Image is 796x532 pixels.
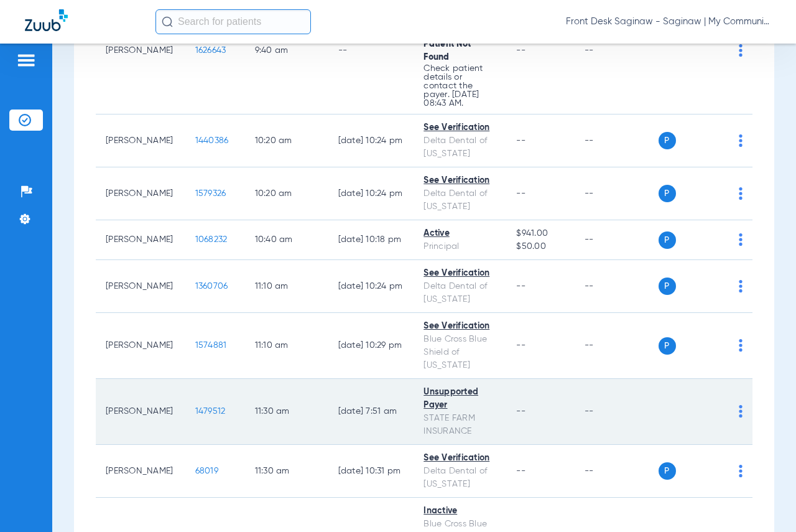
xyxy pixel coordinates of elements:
span: Patient Not Found [423,40,471,62]
td: -- [575,220,659,260]
img: x.svg [711,280,723,292]
div: Blue Cross Blue Shield of [US_STATE] [423,333,496,372]
td: -- [575,445,659,498]
td: [DATE] 7:51 AM [328,379,414,445]
img: group-dot-blue.svg [739,280,743,292]
td: -- [575,167,659,220]
td: 11:30 AM [245,445,328,498]
span: 1068232 [195,235,228,244]
div: Delta Dental of [US_STATE] [423,280,496,306]
span: 1360706 [195,282,228,291]
td: -- [575,379,659,445]
img: x.svg [711,339,723,352]
div: Delta Dental of [US_STATE] [423,465,496,491]
span: 68019 [195,467,218,475]
td: [DATE] 10:24 PM [328,260,414,313]
td: -- [575,260,659,313]
td: [PERSON_NAME] [96,260,185,313]
img: Zuub Logo [25,9,68,31]
span: -- [516,136,525,145]
td: [PERSON_NAME] [96,445,185,498]
div: STATE FARM INSURANCE [423,412,496,438]
div: Principal [423,240,496,253]
span: 1579326 [195,189,226,198]
img: Search Icon [162,16,173,27]
span: -- [516,407,525,416]
td: 11:10 AM [245,313,328,379]
td: [DATE] 10:31 PM [328,445,414,498]
span: 1626643 [195,46,226,55]
span: $941.00 [516,227,564,240]
div: Unsupported Payer [423,386,496,412]
img: x.svg [711,187,723,200]
img: x.svg [711,233,723,246]
span: P [659,231,676,249]
td: 11:30 AM [245,379,328,445]
div: Delta Dental of [US_STATE] [423,187,496,213]
span: 1574881 [195,341,227,350]
div: See Verification [423,452,496,465]
div: See Verification [423,267,496,280]
img: x.svg [711,44,723,57]
img: x.svg [711,405,723,418]
td: -- [575,114,659,167]
span: P [659,132,676,149]
div: See Verification [423,174,496,187]
span: P [659,185,676,202]
td: [DATE] 10:24 PM [328,114,414,167]
td: 10:20 AM [245,114,328,167]
td: 10:40 AM [245,220,328,260]
div: See Verification [423,121,496,134]
img: group-dot-blue.svg [739,405,743,418]
span: -- [516,46,525,55]
img: group-dot-blue.svg [739,233,743,246]
span: 1440386 [195,136,229,145]
span: -- [516,341,525,350]
div: Inactive [423,505,496,518]
td: 10:20 AM [245,167,328,220]
span: P [659,337,676,355]
img: hamburger-icon [16,53,36,68]
span: -- [516,189,525,198]
img: x.svg [711,134,723,147]
img: group-dot-blue.svg [739,339,743,352]
span: -- [516,282,525,291]
td: [DATE] 10:29 PM [328,313,414,379]
iframe: Chat Widget [734,472,796,532]
div: Active [423,227,496,240]
td: [PERSON_NAME] [96,220,185,260]
td: [PERSON_NAME] [96,313,185,379]
div: See Verification [423,320,496,333]
td: -- [575,313,659,379]
img: x.svg [711,465,723,477]
span: P [659,462,676,480]
div: Delta Dental of [US_STATE] [423,134,496,161]
img: group-dot-blue.svg [739,44,743,57]
input: Search for patients [155,9,311,34]
span: P [659,278,676,295]
td: [DATE] 10:18 PM [328,220,414,260]
td: [PERSON_NAME] [96,114,185,167]
img: group-dot-blue.svg [739,465,743,477]
td: [PERSON_NAME] [96,379,185,445]
span: $50.00 [516,240,564,253]
span: -- [516,467,525,475]
img: group-dot-blue.svg [739,134,743,147]
span: Front Desk Saginaw - Saginaw | My Community Dental Centers [566,16,771,28]
td: [PERSON_NAME] [96,167,185,220]
td: [DATE] 10:24 PM [328,167,414,220]
span: 1479512 [195,407,226,416]
td: 11:10 AM [245,260,328,313]
img: group-dot-blue.svg [739,187,743,200]
p: Check patient details or contact the payer. [DATE] 08:43 AM. [423,64,496,108]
